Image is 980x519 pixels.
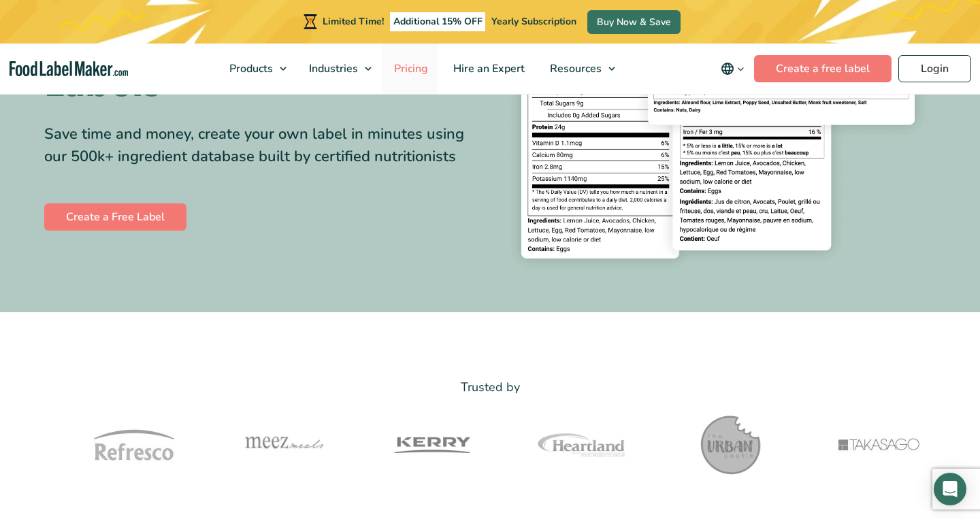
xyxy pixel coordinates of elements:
[44,203,186,231] a: Create a Free Label
[538,44,622,94] a: Resources
[297,44,378,94] a: Industries
[390,12,486,31] span: Additional 15% OFF
[382,44,438,94] a: Pricing
[546,61,603,76] span: Resources
[44,378,936,397] p: Trusted by
[305,61,359,76] span: Industries
[491,15,576,28] span: Yearly Subscription
[587,10,681,34] a: Buy Now & Save
[754,55,892,82] a: Create a free label
[217,44,293,94] a: Products
[225,61,274,76] span: Products
[449,61,526,76] span: Hire an Expert
[44,123,480,168] div: Save time and money, create your own label in minutes using our 500k+ ingredient database built b...
[898,55,971,82] a: Login
[323,15,384,28] span: Limited Time!
[390,61,429,76] span: Pricing
[441,44,534,94] a: Hire an Expert
[934,473,966,505] div: Open Intercom Messenger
